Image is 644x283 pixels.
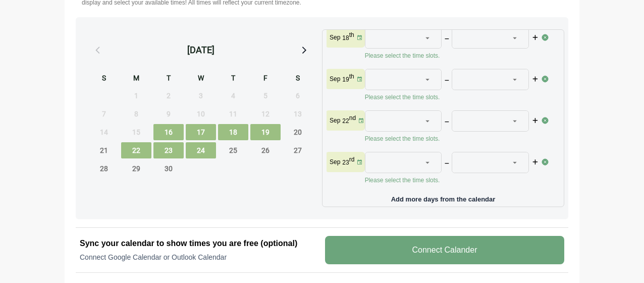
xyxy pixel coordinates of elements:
sup: nd [349,114,356,122]
span: Thursday, September 25, 2025 [218,142,248,158]
span: Sunday, September 21, 2025 [89,142,119,158]
span: Monday, September 8, 2025 [121,106,151,122]
p: Sep [330,158,340,166]
span: Thursday, September 4, 2025 [218,88,248,104]
span: Wednesday, September 24, 2025 [186,142,216,158]
p: Add more days from the calendar [327,192,560,203]
sup: th [349,31,354,38]
span: Saturday, September 27, 2025 [283,142,313,158]
p: Sep [330,33,340,42]
p: Please select the time slots. [365,93,542,101]
strong: 22 [342,117,349,125]
p: Connect Google Calendar or Outlook Calendar [80,252,319,262]
p: Please select the time slots. [365,52,542,60]
div: T [153,72,184,86]
span: Tuesday, September 23, 2025 [153,142,184,158]
span: Sunday, September 14, 2025 [89,124,119,140]
span: Saturday, September 13, 2025 [283,106,313,122]
sup: rd [349,156,355,163]
sup: th [349,73,354,80]
span: Tuesday, September 16, 2025 [153,124,184,140]
span: Tuesday, September 2, 2025 [153,88,184,104]
span: Tuesday, September 9, 2025 [153,106,184,122]
span: Sunday, September 7, 2025 [89,106,119,122]
span: Monday, September 22, 2025 [121,142,151,158]
div: W [186,72,216,86]
span: Saturday, September 6, 2025 [283,88,313,104]
span: Monday, September 1, 2025 [121,88,151,104]
strong: 23 [342,159,349,166]
span: Thursday, September 18, 2025 [218,124,248,140]
div: T [218,72,248,86]
strong: 19 [342,76,349,83]
span: Saturday, September 20, 2025 [283,124,313,140]
p: Sep [330,116,340,125]
span: Tuesday, September 30, 2025 [153,160,184,177]
span: Sunday, September 28, 2025 [89,160,119,177]
span: Thursday, September 11, 2025 [218,106,248,122]
span: Wednesday, September 17, 2025 [186,124,216,140]
span: Monday, September 29, 2025 [121,160,151,177]
span: Monday, September 15, 2025 [121,124,151,140]
span: Friday, September 19, 2025 [250,124,281,140]
span: Friday, September 12, 2025 [250,106,281,122]
div: M [121,72,151,86]
strong: 18 [342,34,349,42]
div: S [283,72,313,86]
div: [DATE] [187,43,214,57]
p: Please select the time slots. [365,135,542,143]
span: Friday, September 26, 2025 [250,142,281,158]
div: F [250,72,281,86]
div: S [89,72,119,86]
p: Please select the time slots. [365,176,542,184]
p: Sep [330,75,340,83]
span: Friday, September 5, 2025 [250,88,281,104]
h2: Sync your calendar to show times you are free (optional) [80,237,319,250]
span: Wednesday, September 10, 2025 [186,106,216,122]
v-button: Connect Calander [325,236,564,264]
span: Wednesday, September 3, 2025 [186,88,216,104]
